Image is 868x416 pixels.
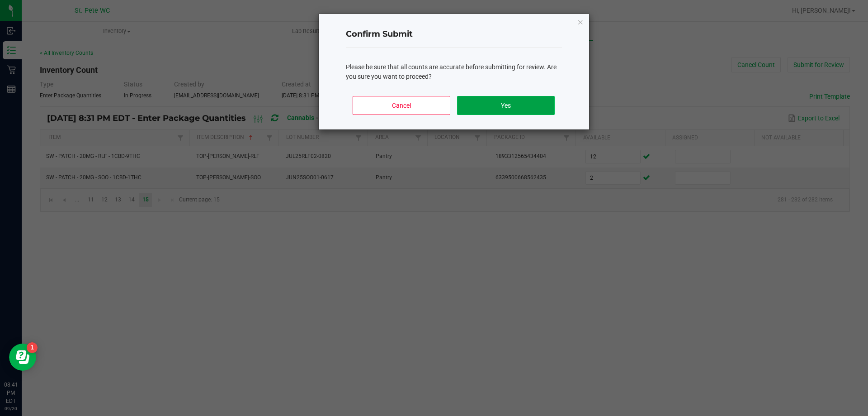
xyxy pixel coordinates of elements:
button: Yes [457,96,554,115]
button: Close [577,16,584,27]
iframe: Resource center [9,344,36,371]
iframe: Resource center unread badge [27,342,38,353]
h4: Confirm Submit [346,29,562,40]
button: Cancel [353,96,450,115]
div: Please be sure that all counts are accurate before submitting for review. Are you sure you want t... [346,62,562,81]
